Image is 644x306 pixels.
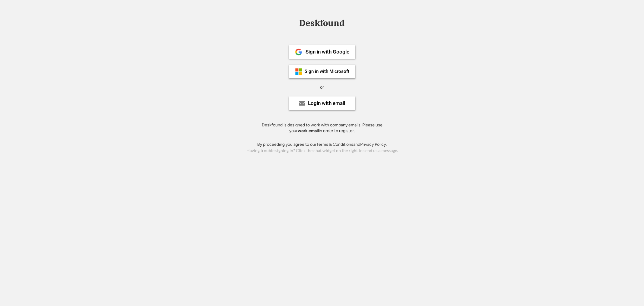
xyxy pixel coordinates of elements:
[295,48,302,56] img: 1024px-Google__G__Logo.svg.png
[320,84,324,90] div: or
[254,122,390,134] div: Deskfound is designed to work with company emails. Please use your in order to register.
[257,142,387,148] div: By proceeding you agree to our and
[308,101,345,106] div: Login with email
[316,142,353,147] a: Terms & Conditions
[298,128,319,133] strong: work email
[360,142,387,147] a: Privacy Policy.
[305,69,349,74] div: Sign in with Microsoft
[295,68,302,75] img: ms-symbollockup_mssymbol_19.png
[296,18,348,28] div: Deskfound
[306,49,349,54] div: Sign in with Google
